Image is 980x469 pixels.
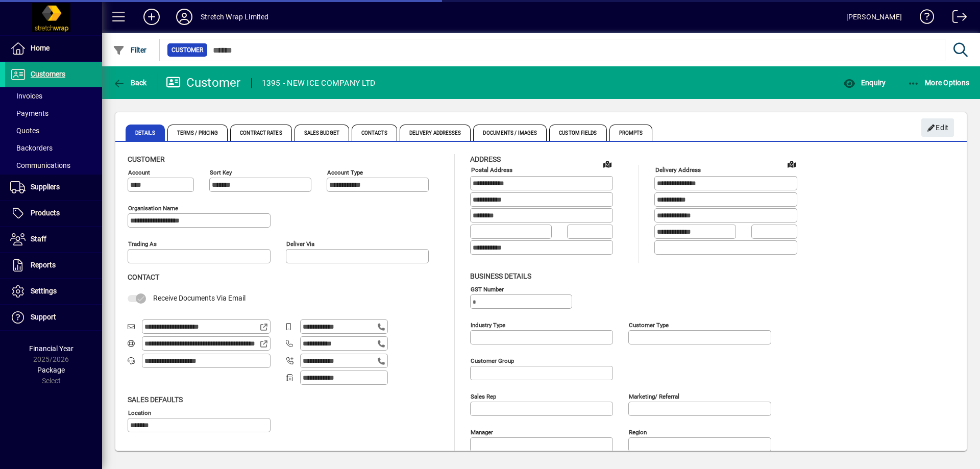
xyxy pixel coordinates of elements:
[5,305,102,330] a: Support
[945,2,967,35] a: Logout
[128,169,150,176] mat-label: Account
[629,321,669,328] mat-label: Customer type
[921,118,954,137] button: Edit
[843,79,886,87] span: Enquiry
[110,41,150,59] button: Filter
[286,240,314,248] mat-label: Deliver via
[37,366,65,374] span: Package
[153,294,246,302] span: Receive Documents Via Email
[295,125,349,141] span: Sales Budget
[471,392,496,400] mat-label: Sales rep
[5,122,102,139] a: Quotes
[128,205,178,212] mat-label: Organisation name
[31,261,56,269] span: Reports
[5,87,102,105] a: Invoices
[31,287,57,295] span: Settings
[5,105,102,122] a: Payments
[29,344,73,353] span: Financial Year
[128,273,159,281] span: Contact
[470,155,501,163] span: Address
[128,396,183,404] span: Sales defaults
[31,209,60,217] span: Products
[846,9,902,25] div: [PERSON_NAME]
[471,428,493,435] mat-label: Manager
[400,125,471,141] span: Delivery Addresses
[31,313,56,321] span: Support
[629,428,647,435] mat-label: Region
[128,155,165,163] span: Customer
[912,2,935,35] a: Knowledge Base
[908,79,970,87] span: More Options
[327,169,363,176] mat-label: Account Type
[135,8,168,26] button: Add
[128,409,151,416] mat-label: Location
[167,125,228,141] span: Terms / Pricing
[168,8,201,26] button: Profile
[5,253,102,278] a: Reports
[31,183,60,191] span: Suppliers
[927,119,949,136] span: Edit
[10,92,42,100] span: Invoices
[783,156,800,172] a: View on map
[10,127,39,135] span: Quotes
[10,109,48,117] span: Payments
[166,75,241,91] div: Customer
[5,175,102,200] a: Suppliers
[31,44,50,52] span: Home
[126,125,165,141] span: Details
[629,392,679,400] mat-label: Marketing/ Referral
[171,45,203,55] span: Customer
[110,73,150,92] button: Back
[31,235,46,243] span: Staff
[841,73,888,92] button: Enquiry
[5,36,102,61] a: Home
[113,46,147,54] span: Filter
[31,70,65,78] span: Customers
[102,73,158,92] app-page-header-button: Back
[128,240,157,248] mat-label: Trading as
[5,227,102,252] a: Staff
[471,321,505,328] mat-label: Industry type
[905,73,972,92] button: More Options
[471,285,504,292] mat-label: GST Number
[473,125,547,141] span: Documents / Images
[470,272,531,280] span: Business details
[5,279,102,304] a: Settings
[609,125,653,141] span: Prompts
[230,125,291,141] span: Contract Rates
[599,156,616,172] a: View on map
[201,9,269,25] div: Stretch Wrap Limited
[210,169,232,176] mat-label: Sort key
[5,157,102,174] a: Communications
[5,139,102,157] a: Backorders
[113,79,147,87] span: Back
[262,75,376,91] div: 1395 - NEW ICE COMPANY LTD
[5,201,102,226] a: Products
[471,357,514,364] mat-label: Customer group
[549,125,606,141] span: Custom Fields
[10,144,53,152] span: Backorders
[352,125,397,141] span: Contacts
[10,161,70,169] span: Communications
